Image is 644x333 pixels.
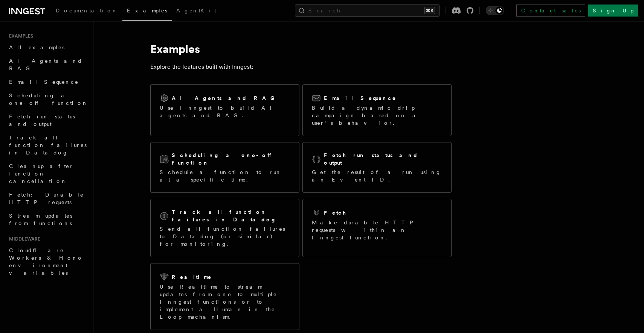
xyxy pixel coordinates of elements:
a: Track all function failures in DatadogSend all function failures to Datadog (or similar) for moni... [150,199,299,257]
h2: Fetch run status and output [324,151,442,166]
span: Track all function failures in Datadog [9,135,87,156]
a: Contact sales [516,5,585,17]
a: AI Agents and RAGUse Inngest to build AI agents and RAG. [150,84,299,136]
span: AI Agents and RAG [9,58,82,71]
span: Documentation [56,8,118,14]
span: Cleanup after function cancellation [9,163,73,184]
a: Sign Up [588,5,638,17]
h2: Track all function failures in Datadog [172,208,290,223]
span: Stream updates from functions [9,213,72,226]
a: AgentKit [172,2,221,20]
a: Fetch run status and output [6,110,89,131]
a: Cloudflare Workers & Hono environment variables [6,244,89,280]
kbd: ⌘K [424,7,435,14]
a: RealtimeUse Realtime to stream updates from one to multiple Inngest functions or to implement a H... [150,263,299,330]
a: Scheduling a one-off functionSchedule a function to run at a specific time. [150,142,299,193]
a: All examples [6,41,89,54]
a: Cleanup after function cancellation [6,159,89,188]
a: Track all function failures in Datadog [6,131,89,159]
p: Explore the features built with Inngest: [150,62,452,72]
button: Toggle dark mode [486,6,504,15]
h2: Email Sequence [324,94,397,102]
a: FetchMake durable HTTP requests within an Inngest function. [302,199,452,257]
a: Email SequenceBuild a dynamic drip campaign based on a user's behavior. [302,84,452,136]
span: All examples [9,44,64,50]
h2: Fetch [324,209,347,216]
a: Examples [122,2,172,21]
span: Email Sequence [9,79,79,85]
a: Stream updates from functions [6,209,89,230]
a: Documentation [51,2,122,20]
a: Fetch: Durable HTTP requests [6,188,89,209]
p: Make durable HTTP requests within an Inngest function. [312,219,442,241]
span: Examples [127,8,167,14]
p: Use Realtime to stream updates from one to multiple Inngest functions or to implement a Human in ... [160,283,290,321]
button: Search...⌘K [295,5,440,17]
h2: AI Agents and RAG [172,94,279,102]
span: Middleware [6,236,40,242]
span: AgentKit [176,8,216,14]
p: Get the result of a run using an Event ID. [312,168,442,183]
a: Email Sequence [6,75,89,89]
span: Cloudflare Workers & Hono environment variables [9,247,83,276]
span: Examples [6,33,33,39]
span: Scheduling a one-off function [9,92,88,106]
span: Fetch: Durable HTTP requests [9,192,84,205]
p: Schedule a function to run at a specific time. [160,168,290,183]
h2: Scheduling a one-off function [172,151,290,166]
h2: Realtime [172,273,212,281]
a: Fetch run status and outputGet the result of a run using an Event ID. [302,142,452,193]
a: AI Agents and RAG [6,54,89,75]
p: Build a dynamic drip campaign based on a user's behavior. [312,104,442,127]
span: Fetch run status and output [9,114,75,127]
p: Use Inngest to build AI agents and RAG. [160,104,290,119]
h1: Examples [150,42,452,56]
a: Scheduling a one-off function [6,89,89,110]
p: Send all function failures to Datadog (or similar) for monitoring. [160,225,290,248]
